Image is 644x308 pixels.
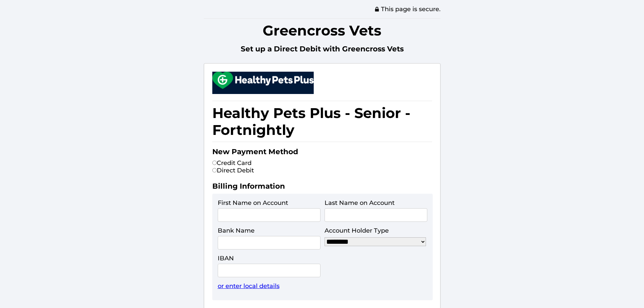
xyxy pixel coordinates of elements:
label: Direct Debit [212,167,254,174]
h2: New Payment Method [212,147,432,159]
img: small.png [212,72,314,89]
span: This page is secure. [374,5,440,13]
label: Bank Name [218,227,255,234]
label: Account Holder Type [325,227,389,234]
label: First Name on Account [218,199,288,207]
input: Credit Card [212,161,217,165]
h2: Billing Information [212,182,432,194]
a: or enter local details [218,282,280,290]
h2: Set up a Direct Debit with Greencross Vets [204,44,440,56]
label: Last Name on Account [325,199,395,207]
input: Direct Debit [212,168,217,172]
h1: Greencross Vets [204,18,440,42]
h1: Healthy Pets Plus - Senior - Fortnightly [212,101,432,142]
label: IBAN [218,255,234,262]
label: Credit Card [212,159,252,167]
